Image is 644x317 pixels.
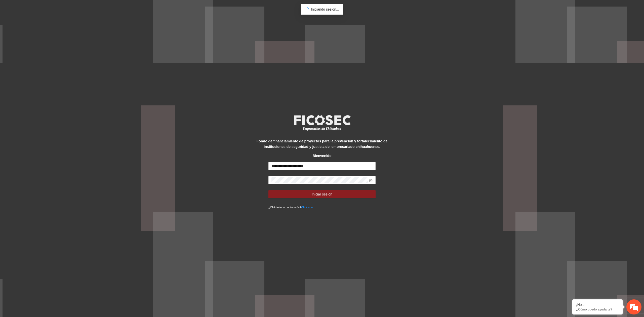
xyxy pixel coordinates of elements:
strong: Fondo de financiamiento de proyectos para la prevención y fortalecimiento de instituciones de seg... [257,139,387,149]
a: Click aqui [301,206,313,209]
button: Iniciar sesión [268,190,376,198]
strong: Bienvenido [312,154,331,158]
span: Iniciando sesión... [311,7,339,11]
small: ¿Olvidaste tu contraseña? [268,206,313,209]
p: ¿Cómo puedo ayudarte? [576,307,619,311]
div: ¡Hola! [576,303,619,307]
span: Iniciar sesión [312,191,332,197]
span: eye-invisible [369,178,373,182]
span: loading [305,7,309,12]
img: logo [291,113,353,132]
